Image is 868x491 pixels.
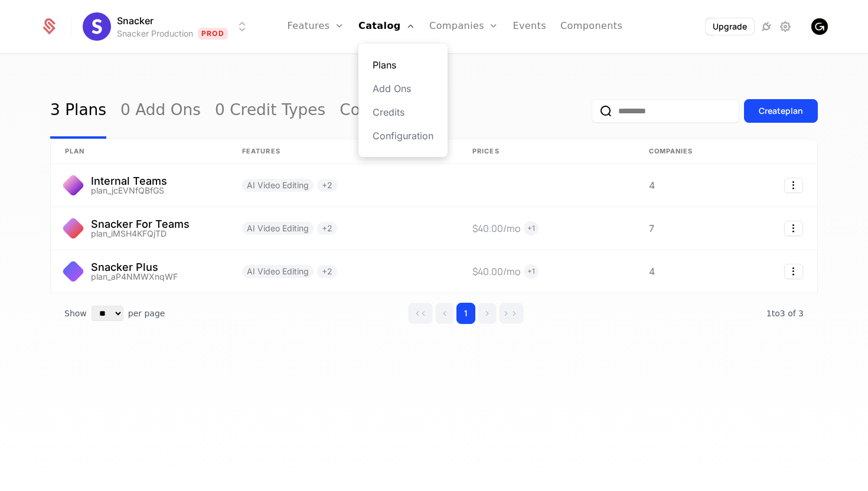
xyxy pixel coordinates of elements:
button: Go to last page [499,303,524,324]
img: Shelby Stephens [811,18,828,35]
a: Settings [778,19,792,34]
button: Select action [784,221,803,236]
button: Go to previous page [435,303,454,324]
a: 0 Credit Types [215,83,325,139]
a: Configuration [340,83,445,139]
a: Configuration [373,129,433,143]
th: Features [228,139,458,164]
button: Upgrade [706,18,754,35]
span: Snacker [117,14,154,28]
button: Createplan [744,99,818,123]
button: Open user button [811,18,828,35]
span: per page [128,307,165,319]
button: Go to page 1 [456,303,475,324]
a: 3 Plans [50,83,106,139]
button: Select action [784,264,803,279]
div: Page navigation [408,303,524,324]
span: Show [64,307,87,319]
div: Snacker Production [117,28,193,40]
th: Prices [458,139,635,164]
a: Plans [373,58,433,72]
span: 3 [766,309,804,318]
button: Select environment [86,14,249,40]
a: Integrations [759,19,774,34]
a: Add Ons [373,81,433,96]
img: Snacker [83,12,111,41]
button: Select action [784,178,803,193]
a: Credits [373,105,433,119]
button: Go to first page [408,303,433,324]
div: Create plan [759,105,803,117]
span: 1 to 3 of [766,309,798,318]
select: Select page size [92,306,123,321]
button: Go to next page [478,303,497,324]
span: Prod [198,28,228,40]
th: Companies [635,139,729,164]
a: 0 Add Ons [120,83,201,139]
div: Table pagination [50,293,818,333]
th: plan [51,139,228,164]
